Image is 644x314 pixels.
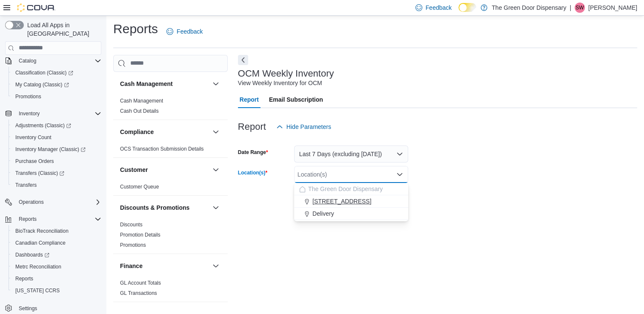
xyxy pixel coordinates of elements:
a: Cash Out Details [120,108,159,114]
span: Cash Out Details [120,108,159,114]
button: [US_STATE] CCRS [9,285,105,297]
a: Transfers (Classic) [9,167,105,179]
a: Adjustments (Classic) [12,120,74,131]
a: My Catalog (Classic) [12,80,72,90]
a: Transfers (Classic) [12,168,68,178]
span: Washington CCRS [12,285,101,296]
a: Promotion Details [120,232,160,238]
a: Promotions [12,91,45,102]
span: Inventory [19,110,40,117]
button: BioTrack Reconciliation [9,225,105,237]
button: Compliance [120,128,209,136]
button: Inventory Count [9,131,105,143]
span: Customer Queue [120,183,159,190]
span: Classification (Classic) [12,68,101,78]
div: Finance [113,278,228,302]
button: Last 7 Days (excluding [DATE]) [294,146,408,163]
span: Promotions [12,91,101,102]
span: Inventory Count [15,134,52,141]
span: Transfers [12,180,101,190]
span: Purchase Orders [12,156,101,166]
span: Inventory Manager (Classic) [12,144,101,154]
span: Operations [19,199,44,206]
a: Transfers [12,180,40,190]
button: Customer [120,166,209,174]
span: Reports [12,274,101,284]
div: Discounts & Promotions [113,220,228,254]
a: Dashboards [12,250,53,260]
h3: Customer [120,166,148,174]
span: The Green Door Dispensary [308,185,383,193]
a: GL Transactions [120,290,157,296]
span: Inventory [15,108,101,119]
span: Promotions [120,242,146,248]
button: Transfers [9,179,105,191]
span: Feedback [177,27,203,36]
div: Stacy Weegar [575,3,585,13]
span: Transfers [15,182,37,188]
a: Cash Management [120,98,163,104]
div: Choose from the following options [294,183,408,220]
p: | [570,3,571,13]
div: Compliance [113,144,228,157]
span: GL Transactions [120,290,157,297]
button: Cash Management [120,80,209,88]
span: Classification (Classic) [15,69,73,76]
span: Adjustments (Classic) [12,120,101,131]
span: Dark Mode [458,12,459,12]
button: Finance [120,262,209,270]
button: Operations [15,197,47,207]
a: Adjustments (Classic) [9,120,105,131]
button: Purchase Orders [9,155,105,167]
span: Inventory Manager (Classic) [15,146,86,153]
button: Canadian Compliance [9,237,105,249]
a: GL Account Totals [120,280,161,286]
button: Reports [9,273,105,285]
a: OCS Transaction Submission Details [120,146,204,152]
span: Promotions [15,93,41,100]
h3: OCM Weekly Inventory [238,69,334,79]
span: My Catalog (Classic) [12,80,101,90]
span: Delivery [312,209,334,218]
button: Catalog [15,56,40,66]
button: Hide Parameters [273,118,335,135]
span: Settings [19,305,37,312]
h3: Cash Management [120,80,173,88]
label: Date Range [238,149,268,156]
span: Purchase Orders [15,158,54,165]
button: Inventory [15,108,43,119]
button: Close list of options [396,171,403,178]
span: SW [575,3,584,13]
button: Settings [2,302,105,314]
span: Metrc Reconciliation [12,262,101,272]
div: Customer [113,182,228,195]
a: Promotions [120,242,146,248]
input: Dark Mode [458,3,476,12]
span: Email Subscription [269,91,323,108]
span: [US_STATE] CCRS [15,287,60,294]
a: Purchase Orders [12,156,57,166]
h3: Report [238,122,266,132]
a: BioTrack Reconciliation [12,226,72,236]
a: Reports [12,274,37,284]
button: Metrc Reconciliation [9,261,105,273]
span: Metrc Reconciliation [15,263,61,270]
a: Inventory Manager (Classic) [9,143,105,155]
h3: Finance [120,262,143,270]
span: Reports [15,275,33,282]
button: The Green Door Dispensary [294,183,408,195]
span: Reports [15,214,101,224]
a: Customer Queue [120,184,159,190]
span: OCS Transaction Submission Details [120,146,204,152]
a: [US_STATE] CCRS [12,285,63,296]
button: Catalog [2,55,105,67]
button: [STREET_ADDRESS] [294,195,408,208]
button: Delivery [294,208,408,220]
span: BioTrack Reconciliation [15,228,69,234]
a: Inventory Manager (Classic) [12,144,89,154]
span: Catalog [15,56,101,66]
button: Discounts & Promotions [120,203,209,212]
p: The Green Door Dispensary [492,3,566,13]
button: Next [238,55,248,65]
span: Inventory Count [12,132,101,143]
